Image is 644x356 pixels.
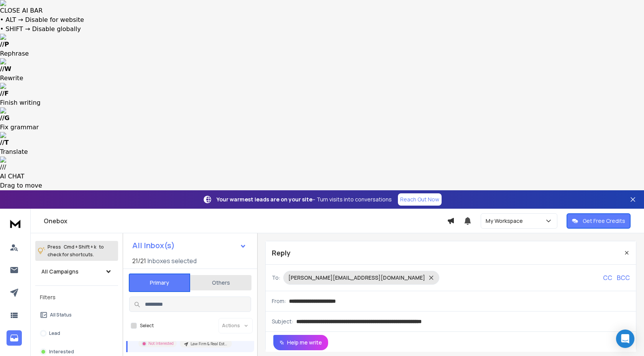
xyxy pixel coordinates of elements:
img: logo [8,216,23,231]
p: – Turn visits into conversations [217,196,392,203]
p: Get Free Credits [583,217,625,225]
a: Reach Out Now [398,193,442,206]
button: Get Free Credits [567,213,631,229]
div: Open Intercom Messenger [616,330,634,348]
p: Reach Out Now [400,196,439,203]
p: My Workspace [486,217,526,225]
strong: Your warmest leads are on your site [217,196,312,203]
h1: Onebox [44,216,447,226]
